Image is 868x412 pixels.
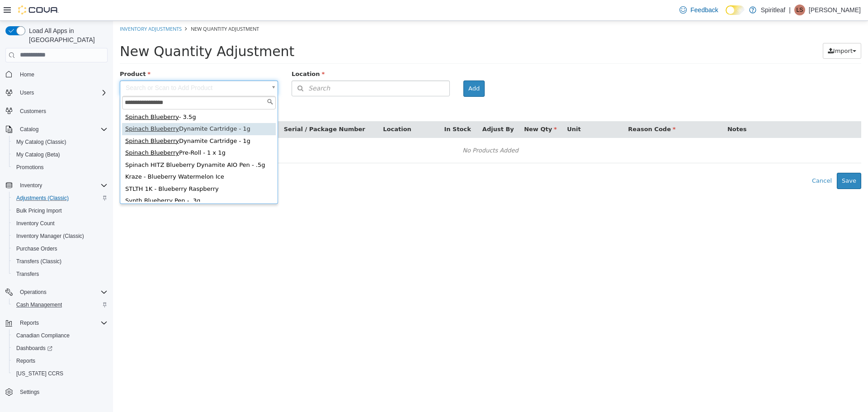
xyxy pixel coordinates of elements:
[13,205,66,216] a: Bulk Pricing Import
[726,5,745,15] input: Dark Mode
[726,15,726,15] span: Dark Mode
[16,106,50,117] a: Customers
[16,232,84,240] span: Inventory Manager (Classic)
[9,217,111,230] button: Inventory Count
[16,87,108,98] span: Users
[16,370,63,377] span: [US_STATE] CCRS
[16,357,35,365] span: Reports
[18,5,59,14] img: Cova
[2,286,111,298] button: Operations
[13,231,108,242] span: Inventory Manager (Classic)
[13,162,47,173] a: Promotions
[16,245,57,252] span: Purchase Orders
[13,269,108,279] span: Transfers
[13,330,108,341] span: Canadian Compliance
[20,108,46,115] span: Customers
[13,243,61,254] a: Purchase Orders
[2,317,111,329] button: Reports
[13,137,108,147] span: My Catalog (Classic)
[2,86,111,99] button: Users
[761,5,785,15] p: Spiritleaf
[16,124,108,135] span: Catalog
[16,138,66,146] span: My Catalog (Classic)
[16,69,38,80] a: Home
[2,104,111,118] button: Customers
[16,124,42,135] button: Catalog
[16,105,108,117] span: Customers
[13,162,108,173] span: Promotions
[20,182,42,189] span: Inventory
[16,301,62,308] span: Cash Management
[9,192,111,204] button: Adjustments (Classic)
[13,269,42,279] a: Transfers
[2,123,111,136] button: Catalog
[13,205,108,216] span: Bulk Pricing Import
[13,218,58,229] a: Inventory Count
[16,386,108,398] span: Settings
[9,90,163,103] div: - 3.5g
[13,368,67,379] a: [US_STATE] CCRS
[13,243,108,254] span: Purchase Orders
[13,330,73,341] a: Canadian Compliance
[16,180,46,191] button: Inventory
[16,317,42,328] button: Reports
[789,5,791,15] p: |
[13,299,108,310] span: Cash Management
[13,355,108,366] span: Reports
[20,71,34,78] span: Home
[13,231,88,242] a: Inventory Manager (Classic)
[690,5,718,14] span: Feedback
[13,193,72,204] a: Adjustments (Classic)
[13,343,56,354] a: Dashboards
[20,126,38,133] span: Catalog
[16,180,108,191] span: Inventory
[9,342,111,355] a: Dashboards
[16,287,50,298] button: Operations
[13,256,108,267] span: Transfers (Classic)
[2,68,111,81] button: Home
[16,164,44,171] span: Promotions
[16,151,60,158] span: My Catalog (Beta)
[9,136,111,148] button: My Catalog (Classic)
[20,289,47,296] span: Operations
[16,387,43,398] a: Settings
[16,87,38,98] button: Users
[16,220,55,227] span: Inventory Count
[20,89,34,96] span: Users
[13,137,70,147] a: My Catalog (Classic)
[9,138,163,151] div: Spinach HITZ Blueberry Dynamite AIO Pen - .5g
[13,218,108,229] span: Inventory Count
[9,255,111,268] button: Transfers (Classic)
[13,193,108,204] span: Adjustments (Classic)
[13,355,39,366] a: Reports
[16,287,108,298] span: Operations
[9,150,163,162] div: Kraze - Blueberry Watermelon Ice
[13,149,108,160] span: My Catalog (Beta)
[9,298,111,311] button: Cash Management
[12,128,66,135] span: Spinach Blueberry
[13,256,65,267] a: Transfers (Classic)
[16,194,69,202] span: Adjustments (Classic)
[9,355,111,367] button: Reports
[9,114,163,127] div: Dynamite Cartridge - 1g
[20,319,39,327] span: Reports
[16,317,108,328] span: Reports
[9,242,111,255] button: Purchase Orders
[2,385,111,398] button: Settings
[9,148,111,161] button: My Catalog (Beta)
[9,367,111,380] button: [US_STATE] CCRS
[13,368,108,379] span: Washington CCRS
[676,1,722,19] a: Feedback
[16,332,70,339] span: Canadian Compliance
[16,270,39,278] span: Transfers
[809,5,861,15] p: [PERSON_NAME]
[13,149,64,160] a: My Catalog (Beta)
[9,230,111,242] button: Inventory Manager (Classic)
[9,268,111,280] button: Transfers
[13,299,66,310] a: Cash Management
[2,179,111,192] button: Inventory
[16,345,52,352] span: Dashboards
[20,388,39,396] span: Settings
[9,126,163,138] div: Pre-Roll - 1 x 1g
[16,207,62,214] span: Bulk Pricing Import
